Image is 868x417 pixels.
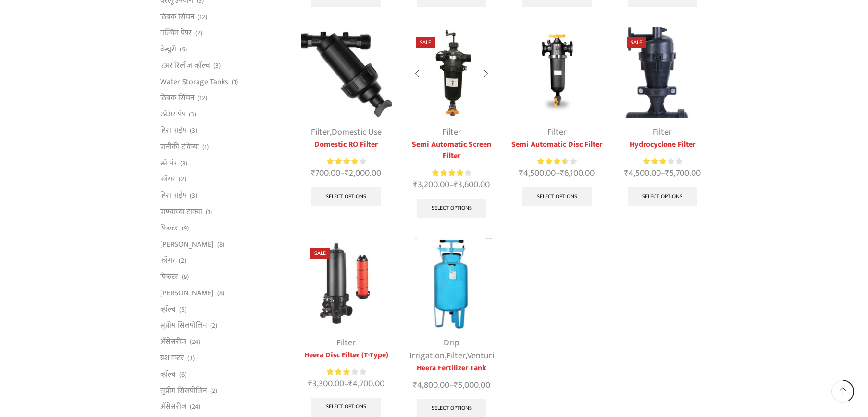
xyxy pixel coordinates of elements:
img: Heera Fertilizer Tank [406,238,497,329]
span: (8) [217,289,224,298]
img: Heera Disc Filter (T-Type) [301,238,392,329]
a: हिरा पाईप [160,123,186,139]
span: (12) [198,13,207,22]
span: (24) [190,402,200,412]
a: सुप्रीम सिलपोलिन [160,317,207,334]
span: ₹ [348,377,353,391]
span: (24) [190,337,200,347]
span: ₹ [413,177,418,192]
a: Filter [442,125,461,139]
a: स्प्रेअर पंप [160,106,186,123]
a: फिल्टर [160,220,178,236]
a: व्हाॅल्व [160,301,176,317]
span: ₹ [454,378,458,392]
span: (5) [179,305,186,315]
span: – [617,167,708,180]
div: Rated 3.00 out of 5 [327,367,366,377]
div: , [301,126,392,139]
a: Water Storage Tanks [160,74,228,90]
span: ₹ [519,166,523,180]
img: Y-Type-Filter [301,27,392,118]
a: [PERSON_NAME] [160,236,214,253]
span: ₹ [665,166,670,180]
span: – [301,167,392,180]
span: – [406,379,497,392]
bdi: 3,200.00 [413,177,449,192]
a: वेन्चुरी [160,41,176,58]
span: – [511,167,602,180]
a: फॉगर [160,253,175,269]
bdi: 2,000.00 [345,166,381,180]
bdi: 3,600.00 [454,177,490,192]
span: (1) [206,207,212,217]
a: हिरा पाईप [160,188,186,204]
span: (12) [198,93,207,103]
span: ₹ [308,377,312,391]
a: Domestic Use [332,125,382,139]
a: Select options for “Semi Automatic Screen Filter” [417,199,487,218]
span: ₹ [413,378,417,392]
a: Select options for “Semi Automatic Disc Filter” [522,187,592,206]
bdi: 4,500.00 [624,166,661,180]
a: ठिबक सिंचन [160,9,194,25]
a: पानीकी टंकिया [160,139,199,155]
a: Select options for “Hydrocyclone Filter” [628,187,698,206]
span: (1) [232,77,238,87]
span: Sale [627,37,646,48]
a: Select options for “Heera Disc Filter (T-Type)” [311,398,381,417]
a: ब्रश कटर [160,350,184,366]
a: Filter [547,125,567,139]
span: (2) [179,256,186,265]
a: एअर रिलीज व्हाॅल्व [160,57,210,74]
a: Heera Fertilizer Tank [406,363,497,374]
bdi: 6,100.00 [560,166,595,180]
span: – [301,378,392,391]
a: Semi Automatic Disc Filter [511,139,602,151]
span: Rated out of 5 [327,156,358,166]
bdi: 3,300.00 [308,377,344,391]
span: (1) [202,142,209,152]
a: फॉगर [160,171,175,188]
span: (3) [189,110,196,119]
span: ₹ [311,166,315,180]
a: पाण्याच्या टाक्या [160,203,202,220]
span: (2) [195,28,202,38]
span: (9) [182,224,189,233]
a: सुप्रीम सिलपोलिन [160,382,207,399]
a: Select options for “Domestic RO Filter” [311,187,381,206]
a: फिल्टर [160,269,178,285]
a: Heera Disc Filter (T-Type) [301,350,392,361]
span: ₹ [560,166,564,180]
a: Drip Irrigation [409,336,460,363]
span: (3) [180,159,187,168]
a: अ‍ॅसेसरीज [160,399,186,415]
div: Rated 4.00 out of 5 [327,156,366,166]
img: Hydrocyclone Filter [617,27,708,118]
span: Sale [310,248,330,259]
span: (2) [210,386,217,396]
a: Filter [446,349,465,363]
bdi: 5,000.00 [454,378,490,392]
span: (3) [190,126,197,136]
span: (5) [180,45,187,54]
span: ₹ [345,166,349,180]
span: – [406,178,497,191]
div: Rated 3.92 out of 5 [432,168,471,178]
bdi: 4,500.00 [519,166,556,180]
bdi: 4,700.00 [348,377,384,391]
span: (3) [213,61,221,71]
span: (9) [182,272,189,282]
bdi: 4,800.00 [413,378,449,392]
a: Domestic RO Filter [301,139,392,151]
span: Sale [416,37,435,48]
div: Rated 3.20 out of 5 [643,156,682,166]
span: Rated out of 5 [537,156,566,166]
a: ठिबक सिंचन [160,90,194,106]
span: Rated out of 5 [643,156,668,166]
span: (6) [179,370,186,379]
span: (3) [187,354,195,363]
a: स्प्रे पंप [160,155,177,171]
img: Semi Automatic Screen Filter [406,27,497,118]
span: Rated out of 5 [432,168,463,178]
a: Hydrocyclone Filter [617,139,708,151]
